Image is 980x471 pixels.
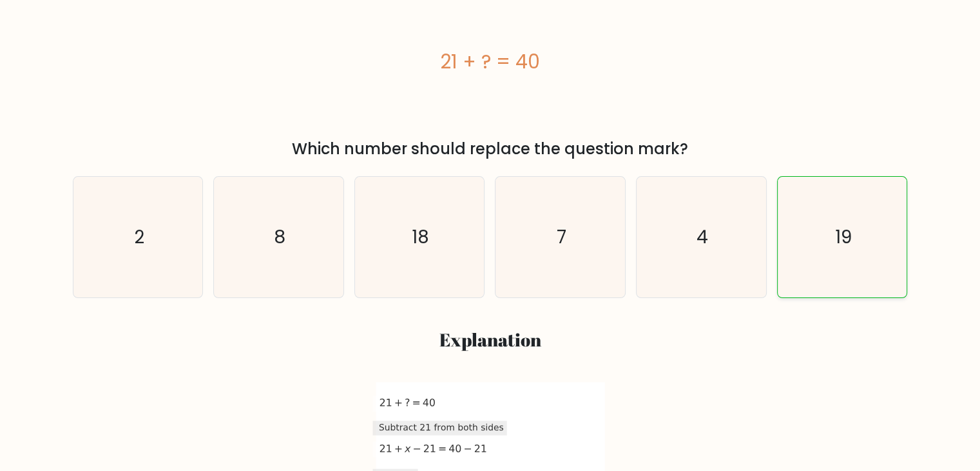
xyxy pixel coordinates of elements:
text: 8 [274,225,285,250]
text: 19 [835,225,852,250]
h3: Explanation [81,329,900,351]
text: 18 [412,225,429,250]
text: 4 [697,225,708,250]
text: 2 [134,225,144,250]
text: 7 [557,225,566,250]
div: 21 + ? = 40 [73,47,908,76]
div: Which number should replace the question mark? [81,137,900,161]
